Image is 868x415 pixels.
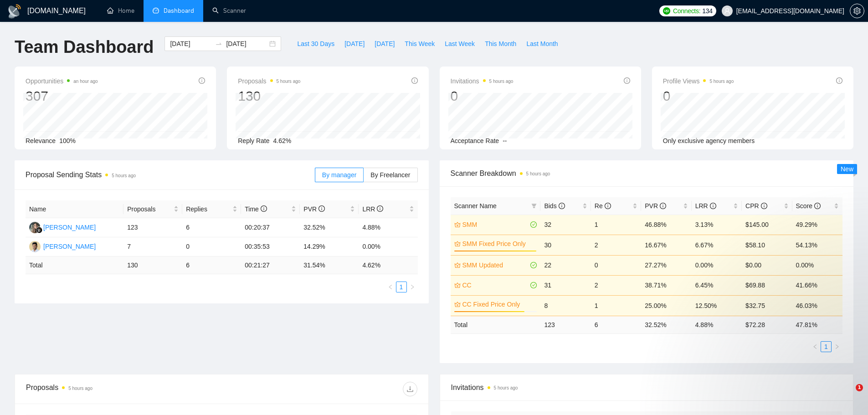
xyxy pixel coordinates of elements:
[742,275,792,295] td: $69.88
[170,39,211,49] input: Start date
[297,39,334,49] span: Last 30 Days
[15,36,154,58] h1: Team Dashboard
[451,168,843,179] span: Scanner Breakdown
[485,39,516,49] span: This Month
[850,7,864,15] a: setting
[591,235,641,255] td: 2
[792,235,842,255] td: 54.13%
[359,237,417,256] td: 0.00%
[526,171,550,176] time: 5 hours ago
[745,202,767,210] span: CPR
[182,237,241,256] td: 0
[645,202,666,210] span: PVR
[186,204,231,214] span: Replies
[241,256,300,274] td: 00:21:27
[540,215,591,235] td: 32
[300,237,359,256] td: 14.29%
[29,222,41,233] img: LK
[26,87,98,105] div: 307
[591,295,641,316] td: 1
[742,255,792,275] td: $0.00
[663,76,734,87] span: Profile Views
[107,7,134,15] a: homeHome
[663,137,755,144] span: Only exclusive agency members
[238,87,300,105] div: 130
[792,215,842,235] td: 49.29%
[837,384,859,406] iframe: Intercom live chat
[375,39,395,49] span: [DATE]
[530,282,537,288] span: check-circle
[540,275,591,295] td: 31
[454,221,461,228] span: crown
[742,316,792,333] td: $ 72.28
[454,301,461,307] span: crown
[300,218,359,237] td: 32.52%
[836,77,842,84] span: info-circle
[591,316,641,333] td: 6
[692,235,742,255] td: 6.67%
[245,205,267,213] span: Time
[540,316,591,333] td: 123
[43,241,96,251] div: [PERSON_NAME]
[692,316,742,333] td: 4.88 %
[454,262,461,268] span: crown
[641,235,691,255] td: 16.67%
[796,202,821,210] span: Score
[742,215,792,235] td: $145.00
[591,255,641,275] td: 0
[123,218,182,237] td: 123
[531,203,537,209] span: filter
[724,8,730,14] span: user
[123,256,182,274] td: 130
[43,222,96,232] div: [PERSON_NAME]
[709,79,734,84] time: 5 hours ago
[692,275,742,295] td: 6.45%
[454,202,497,210] span: Scanner Name
[29,241,41,252] img: SH
[663,87,734,105] div: 0
[695,202,716,210] span: LRR
[26,382,221,396] div: Proposals
[624,77,630,84] span: info-circle
[641,275,691,295] td: 38.71%
[530,221,537,228] span: check-circle
[451,76,514,87] span: Invitations
[403,385,417,393] span: download
[451,316,541,333] td: Total
[792,316,842,333] td: 47.81 %
[641,215,691,235] td: 46.88%
[591,215,641,235] td: 1
[405,39,435,49] span: This Week
[641,255,691,275] td: 27.27%
[123,237,182,256] td: 7
[199,77,205,84] span: info-circle
[29,223,96,231] a: LK[PERSON_NAME]
[292,36,339,51] button: Last 30 Days
[440,36,480,51] button: Last Week
[540,235,591,255] td: 30
[68,386,92,391] time: 5 hours ago
[462,280,529,290] a: CC
[112,173,136,178] time: 5 hours ago
[226,39,267,49] input: End date
[339,36,370,51] button: [DATE]
[792,255,842,275] td: 0.00%
[462,239,535,249] a: SMM Fixed Price Only
[454,282,461,288] span: crown
[26,76,98,87] span: Opportunities
[742,235,792,255] td: $58.10
[692,215,742,235] td: 3.13%
[521,36,563,51] button: Last Month
[856,384,863,391] span: 1
[303,205,325,213] span: PVR
[814,203,821,209] span: info-circle
[451,137,499,144] span: Acceptance Rate
[411,77,418,84] span: info-circle
[692,255,742,275] td: 0.00%
[641,295,691,316] td: 25.00%
[164,7,194,15] span: Dashboard
[277,79,301,84] time: 5 hours ago
[489,79,514,84] time: 5 hours ago
[407,282,418,292] li: Next Page
[559,203,565,209] span: info-circle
